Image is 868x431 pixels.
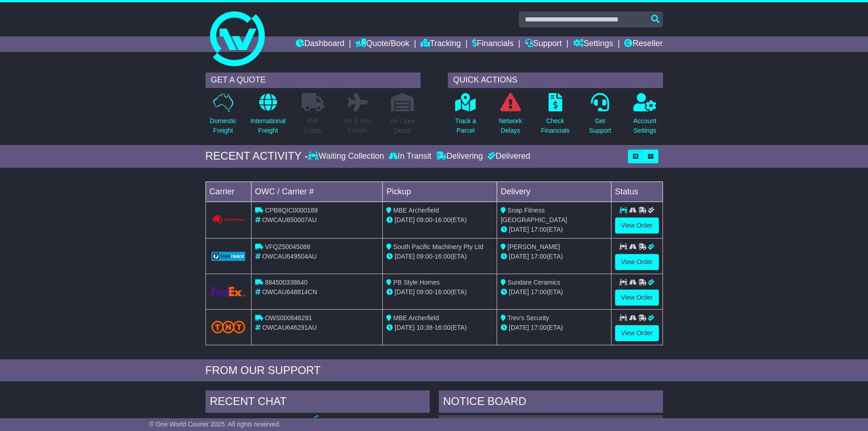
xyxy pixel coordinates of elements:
[251,116,286,135] p: International Freight
[508,279,560,286] span: Sundare Ceramics
[531,226,547,233] span: 17:00
[455,93,477,140] a: Track aParcel
[633,93,657,140] a: AccountSettings
[624,36,663,52] a: Reseller
[615,290,659,306] a: View Order
[615,254,659,270] a: View Order
[421,36,461,52] a: Tracking
[262,288,317,296] span: OWCAU648814CN
[498,93,522,140] a: NetworkDelays
[509,288,529,296] span: [DATE]
[435,216,451,223] span: 16:00
[211,321,246,333] img: TNT_Domestic.png
[509,226,529,233] span: [DATE]
[501,225,607,234] div: (ETA)
[211,287,246,296] img: GetCarrierServiceLogo
[390,116,415,135] p: Air / Sea Depot
[472,36,514,52] a: Financials
[455,116,476,135] p: Track a Parcel
[416,253,432,260] span: 09:00
[615,218,659,234] a: View Order
[265,279,307,286] span: 884500338640
[344,116,371,135] p: Air & Sea Freight
[501,207,567,223] span: Snap Fitness [GEOGRAPHIC_DATA]
[302,116,324,135] p: Full Loads
[149,421,281,428] span: © One World Courier 2025. All rights reserved.
[501,252,607,261] div: (ETA)
[209,93,236,140] a: DomesticFreight
[588,93,611,140] a: GetSupport
[416,216,432,223] span: 09:00
[573,36,613,52] a: Settings
[416,324,432,331] span: 10:38
[386,287,493,297] div: - (ETA)
[210,116,236,135] p: Domestic Freight
[205,364,663,377] div: FROM OUR SUPPORT
[265,207,318,214] span: CPB8QIC0000189
[211,252,246,261] img: GetCarrierServiceLogo
[508,314,550,322] span: Trev's Security
[531,324,547,331] span: 17:00
[509,253,529,260] span: [DATE]
[531,288,547,296] span: 17:00
[540,93,570,140] a: CheckFinancials
[435,288,451,296] span: 16:00
[262,253,317,260] span: OWCAU649504AU
[395,324,415,331] span: [DATE]
[509,324,529,331] span: [DATE]
[395,288,415,296] span: [DATE]
[383,182,497,202] td: Pickup
[395,216,415,223] span: [DATE]
[501,287,607,297] div: (ETA)
[393,207,439,214] span: MBE Archerfield
[393,279,440,286] span: PB Style Homes
[508,243,560,250] span: [PERSON_NAME]
[531,253,547,260] span: 17:00
[205,182,251,202] td: Carrier
[416,288,432,296] span: 09:00
[435,324,451,331] span: 16:00
[211,214,246,225] img: GetCarrierServiceLogo
[393,314,439,322] span: MBE Archerfield
[205,390,430,415] div: RECENT CHAT
[395,253,415,260] span: [DATE]
[633,116,657,135] p: Account Settings
[485,151,530,161] div: Delivered
[497,182,611,202] td: Delivery
[296,36,344,52] a: Dashboard
[205,150,308,163] div: RECENT ACTIVITY -
[439,390,663,415] div: NOTICE BOARD
[205,73,421,88] div: GET A QUOTE
[250,93,286,140] a: InternationalFreight
[265,243,310,250] span: VFQZ50045088
[386,323,493,332] div: - (ETA)
[355,36,409,52] a: Quote/Book
[498,116,522,135] p: Network Delays
[615,325,659,341] a: View Order
[525,36,562,52] a: Support
[262,216,317,223] span: OWCAU650007AU
[611,182,663,202] td: Status
[541,116,570,135] p: Check Financials
[434,151,485,161] div: Delivering
[589,116,611,135] p: Get Support
[386,215,493,225] div: - (ETA)
[435,253,451,260] span: 16:00
[251,182,383,202] td: OWC / Carrier #
[448,73,663,88] div: QUICK ACTIONS
[393,243,483,250] span: South Pacific Machinery Pty Ltd
[501,323,607,332] div: (ETA)
[386,252,493,261] div: - (ETA)
[386,151,434,161] div: In Transit
[308,151,386,161] div: Waiting Collection
[265,314,312,322] span: OWS000646291
[262,324,317,331] span: OWCAU646291AU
